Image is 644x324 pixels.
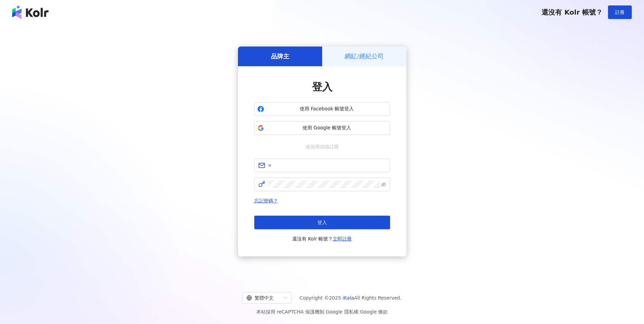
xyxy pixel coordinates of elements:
[292,235,352,243] span: 還沒有 Kolr 帳號？
[317,220,327,225] span: 登入
[608,5,632,19] button: 註冊
[343,295,354,301] a: iKala
[324,309,326,314] span: |
[326,309,358,314] a: Google 隱私權
[246,292,281,303] div: 繁體中文
[267,106,387,112] span: 使用 Facebook 帳號登入
[299,294,402,302] span: Copyright © 2025 All Rights Reserved.
[541,8,603,16] span: 還沒有 Kolr 帳號？
[301,143,344,150] span: 或使用信箱註冊
[615,10,625,15] span: 註冊
[271,52,289,60] h5: 品牌主
[254,102,390,116] button: 使用 Facebook 帳號登入
[267,125,387,131] span: 使用 Google 帳號登入
[254,216,390,229] button: 登入
[312,81,332,93] span: 登入
[254,198,278,203] a: 忘記密碼？
[254,121,390,135] button: 使用 Google 帳號登入
[360,309,388,314] a: Google 條款
[256,308,388,316] span: 本站採用 reCAPTCHA 保護機制
[381,182,386,187] span: eye-invisible
[333,236,352,241] a: 立即註冊
[12,5,49,19] img: logo
[358,309,360,314] span: |
[345,52,384,60] h5: 網紅/經紀公司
